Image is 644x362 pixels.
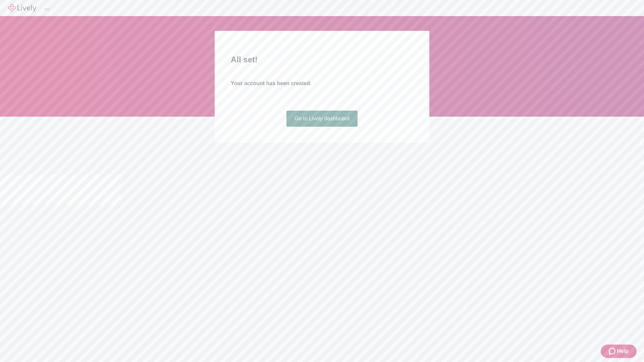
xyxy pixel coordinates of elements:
[286,111,358,127] a: Go to Lively dashboard
[609,347,617,355] svg: Zendesk support icon
[617,347,629,355] span: Help
[231,79,413,87] h4: Your account has been created.
[601,345,637,358] button: Zendesk support iconHelp
[8,4,36,12] img: Lively
[44,8,50,10] button: Log out
[231,54,413,66] h2: All set!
